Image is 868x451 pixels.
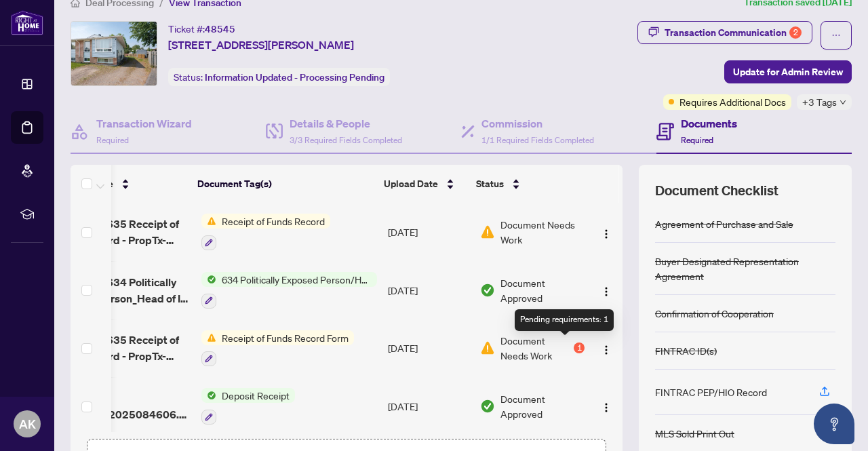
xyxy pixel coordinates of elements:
[201,330,354,367] button: Status IconReceipt of Funds Record Form
[201,214,216,229] img: Status Icon
[96,135,129,145] span: Required
[476,176,504,191] span: Status
[378,165,471,203] th: Upload Date
[201,388,295,425] button: Status IconDeposit Receipt
[665,22,802,43] div: Transaction Communication
[43,165,192,203] th: (20) File Name
[480,340,495,355] img: Document Status
[480,283,495,298] img: Document Status
[480,224,495,239] img: Document Status
[382,203,475,261] td: [DATE]
[655,306,774,321] div: Confirmation of Cooperation
[201,214,330,250] button: Status IconReceipt of Funds Record
[595,395,617,417] button: Logo
[500,275,585,305] span: Document Approved
[655,385,767,399] div: FINTRAC PEP/HIO Record
[382,377,475,435] td: [DATE]
[574,342,585,353] div: 1
[733,61,843,83] span: Update for Admin Review
[802,94,837,110] span: +3 Tags
[205,23,235,35] span: 48545
[724,60,852,83] button: Update for Admin Review
[655,343,717,358] div: FINTRAC ID(s)
[655,426,734,441] div: MLS Sold Print Out
[601,402,612,413] img: Logo
[637,21,812,44] button: Transaction Communication2
[216,388,295,403] span: Deposit Receipt
[500,333,571,363] span: Document Needs Work
[481,135,594,145] span: 1/1 Required Fields Completed
[168,68,390,86] div: Status:
[382,261,475,319] td: [DATE]
[655,181,778,200] span: Document Checklist
[96,115,192,132] h4: Transaction Wizard
[216,272,377,287] span: 634 Politically Exposed Person/Head of International Organization Checklist/Record
[19,414,36,433] span: AK
[52,332,191,364] span: FINTRAC - 635 Receipt of Funds Record - PropTx-[PERSON_NAME].pdf
[201,272,377,309] button: Status Icon634 Politically Exposed Person/Head of International Organization Checklist/Record
[290,115,402,132] h4: Details & People
[205,71,384,83] span: Information Updated - Processing Pending
[789,26,802,39] div: 2
[201,388,216,403] img: Status Icon
[52,274,191,307] span: FINTRAC - 634 Politically Exposed Person_Head of Int Org Checklist_Record A - PropTx-[PERSON_NAME...
[201,330,216,345] img: Status Icon
[382,319,475,378] td: [DATE]
[595,279,617,301] button: Logo
[681,135,713,145] span: Required
[679,94,786,109] span: Requires Additional Docs
[500,217,585,247] span: Document Needs Work
[515,309,614,331] div: Pending requirements: 1
[168,21,235,37] div: Ticket #:
[601,345,612,355] img: Logo
[52,390,191,423] span: Xerox Scan_06182025084606.pdf
[655,254,835,283] div: Buyer Designated Representation Agreement
[216,330,354,345] span: Receipt of Funds Record Form
[601,286,612,297] img: Logo
[168,37,354,53] span: [STREET_ADDRESS][PERSON_NAME]
[500,391,585,421] span: Document Approved
[831,31,841,40] span: ellipsis
[655,216,793,231] div: Agreement of Purchase and Sale
[814,404,854,444] button: Open asap
[480,399,495,414] img: Document Status
[201,272,216,287] img: Status Icon
[290,135,402,145] span: 3/3 Required Fields Completed
[681,115,737,132] h4: Documents
[601,229,612,239] img: Logo
[216,214,330,229] span: Receipt of Funds Record
[840,99,846,106] span: down
[471,165,586,203] th: Status
[384,176,438,191] span: Upload Date
[481,115,594,132] h4: Commission
[71,22,157,85] img: IMG-X12206739_1.jpg
[11,10,43,35] img: logo
[595,221,617,243] button: Logo
[192,165,378,203] th: Document Tag(s)
[52,216,191,248] span: FINTRAC - 635 Receipt of Funds Record - PropTx-[PERSON_NAME].pdf
[595,337,617,359] button: Logo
